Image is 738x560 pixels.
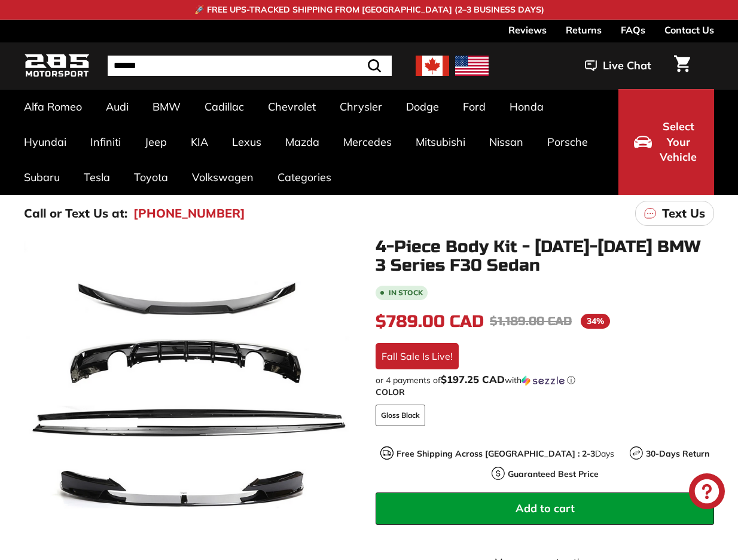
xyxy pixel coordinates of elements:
a: KIA [179,124,220,160]
a: Jeep [133,124,179,160]
img: Sezzle [522,375,565,386]
a: Audi [94,89,141,124]
strong: Free Shipping Across [GEOGRAPHIC_DATA] : 2-3 [397,448,595,459]
p: Days [397,448,614,460]
a: Returns [566,20,602,40]
strong: 30-Days Return [646,448,709,459]
a: BMW [141,89,193,124]
img: Logo_285_Motorsport_areodynamics_components [24,52,90,80]
a: Cadillac [193,89,256,124]
span: $197.25 CAD [441,373,505,385]
button: Add to cart [376,492,714,525]
a: Volkswagen [180,160,266,195]
p: 🚀 FREE UPS-TRACKED SHIPPING FROM [GEOGRAPHIC_DATA] (2–3 BUSINESS DAYS) [194,4,544,16]
button: Select Your Vehicle [618,89,714,195]
inbox-online-store-chat: Shopify online store chat [685,473,728,512]
label: COLOR [376,386,714,399]
p: Call or Text Us at: [24,204,127,222]
a: Chevrolet [256,89,328,124]
div: Fall Sale Is Live! [376,343,459,369]
span: $789.00 CAD [376,311,484,332]
a: Toyota [122,160,180,195]
a: Categories [266,160,343,195]
a: Mercedes [331,124,404,160]
p: Text Us [662,204,705,222]
h1: 4-Piece Body Kit - [DATE]-[DATE] BMW 3 Series F30 Sedan [376,238,714,275]
a: Contact Us [664,20,714,40]
button: Live Chat [569,51,667,81]
a: FAQs [621,20,645,40]
a: Infiniti [78,124,133,160]
a: Lexus [220,124,273,160]
a: Nissan [477,124,535,160]
div: or 4 payments of with [376,374,714,386]
a: Dodge [394,89,451,124]
a: Ford [451,89,498,124]
a: [PHONE_NUMBER] [133,204,245,222]
a: Alfa Romeo [12,89,94,124]
a: Tesla [72,160,122,195]
a: Text Us [635,201,714,226]
strong: Guaranteed Best Price [508,469,599,479]
b: In stock [389,289,423,296]
div: or 4 payments of$197.25 CADwithSezzle Click to learn more about Sezzle [376,374,714,386]
a: Cart [667,45,697,86]
a: Hyundai [12,124,78,160]
span: Live Chat [603,58,651,74]
span: Select Your Vehicle [658,119,699,165]
span: Add to cart [516,501,575,515]
input: Search [108,56,392,76]
a: Honda [498,89,556,124]
a: Chrysler [328,89,394,124]
a: Mitsubishi [404,124,477,160]
a: Porsche [535,124,600,160]
a: Reviews [508,20,547,40]
span: 34% [581,314,610,329]
a: Subaru [12,160,72,195]
span: $1,189.00 CAD [490,314,572,329]
a: Mazda [273,124,331,160]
